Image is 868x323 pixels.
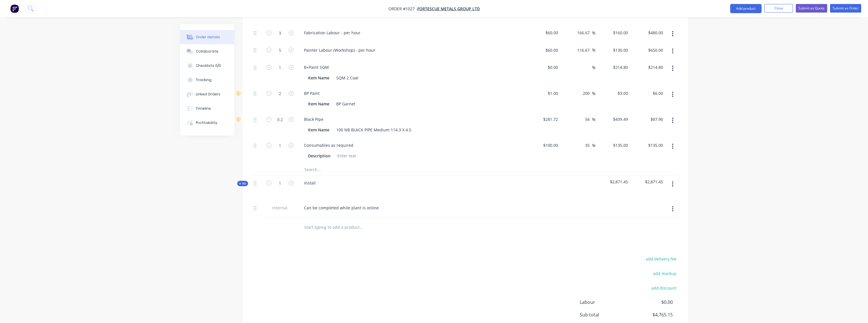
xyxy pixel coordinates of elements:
div: Collaborate [196,49,218,54]
button: Profitability [180,116,234,130]
div: Can be completed while plant is online [299,204,383,212]
button: add delivery fee [643,255,680,262]
div: SQM 2 Coat [334,74,361,82]
button: Add product [730,4,762,13]
input: Search... [304,164,418,175]
span: % [592,64,595,71]
div: Item Name [306,74,332,82]
button: Timeline [180,101,234,116]
button: Linked Orders [180,87,234,101]
div: Linked Orders [196,92,220,97]
div: Description [306,152,333,160]
span: % [592,47,595,53]
div: Timeline [196,106,211,111]
span: % [592,90,595,97]
span: Kit [239,181,246,186]
span: Labour [580,299,631,306]
button: Checklists 0/0 [180,59,234,73]
button: add markup [650,270,680,277]
input: Start typing to add a product... [304,221,418,233]
div: Kit [237,181,248,186]
div: 100 NB BLACK PIPE Medium 114.3 X 4.5 [334,126,414,134]
span: % [592,142,595,149]
div: Item Name [306,126,332,134]
a: FORTESCUE METALS GROUP LTD [417,6,480,11]
div: Black Pipe [299,115,328,123]
span: % [592,116,595,123]
div: Item Name [306,100,332,108]
div: Painter Labour (Workshop) - per hour [299,46,380,54]
span: Sub total [580,311,631,318]
button: Order details [180,30,234,44]
span: % [592,30,595,36]
span: $2,871.45 [633,179,663,185]
span: $4,765.15 [630,311,672,318]
button: Tracking [180,73,234,87]
div: Fabrication Labour - per hour [299,29,365,37]
button: Submit as Quote [796,4,827,13]
button: Collaborate [180,44,234,59]
span: $2,871.45 [598,179,628,185]
span: Order #1027 - [388,6,417,11]
div: Install [299,179,320,187]
button: Submit as Order [830,4,861,13]
img: Factory [10,4,19,13]
div: BP Garnet [334,100,358,108]
button: Close [764,4,793,13]
div: BP Paint [299,89,324,97]
div: Consumables as required [299,141,358,149]
div: Checklists 0/0 [196,63,221,68]
span: Internal [265,205,295,211]
div: Order details [196,35,220,40]
div: Profitability [196,120,217,125]
div: B+Paint SQM [299,63,333,71]
span: $0.00 [630,299,672,306]
div: Tracking [196,77,212,83]
button: add discount [649,284,680,292]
